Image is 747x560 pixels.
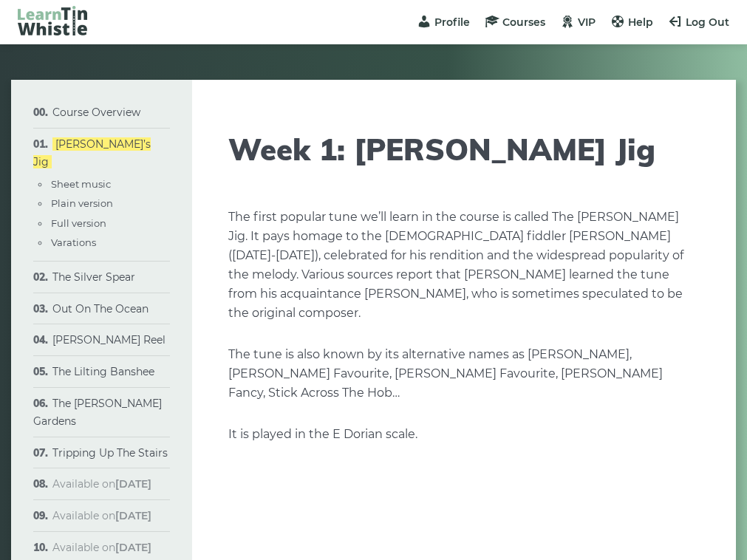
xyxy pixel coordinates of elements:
span: VIP [578,16,596,29]
a: Full version [51,217,106,229]
a: VIP [560,16,596,29]
strong: [DATE] [115,541,151,554]
a: The Silver Spear [52,270,135,284]
a: The Lilting Banshee [52,365,154,378]
strong: [DATE] [115,509,151,522]
span: Profile [434,16,470,29]
a: Profile [417,16,470,29]
a: Courses [485,16,545,29]
a: [PERSON_NAME] Reel [52,333,166,346]
span: Available on [52,509,151,522]
a: The [PERSON_NAME] Gardens [33,397,162,428]
span: Help [628,16,653,29]
span: Available on [52,477,151,491]
a: Help [610,16,653,29]
a: Sheet music [51,178,111,190]
img: LearnTinWhistle.com [18,6,87,35]
a: Tripping Up The Stairs [52,446,168,460]
p: The first popular tune we’ll learn in the course is called The [PERSON_NAME] Jig. It pays homage ... [228,208,700,323]
a: Varations [51,236,96,248]
a: Plain version [51,197,113,209]
span: Courses [502,16,545,29]
a: Out On The Ocean [52,302,149,315]
a: Course Overview [52,106,140,119]
span: Available on [52,541,151,554]
p: The tune is also known by its alternative names as [PERSON_NAME], [PERSON_NAME] Favourite, [PERSO... [228,345,700,403]
span: Log Out [686,16,729,29]
a: Log Out [668,16,729,29]
h1: Week 1: [PERSON_NAME] Jig [228,132,700,167]
a: [PERSON_NAME]’s Jig [33,137,151,168]
strong: [DATE] [115,477,151,491]
p: It is played in the E Dorian scale. [228,425,700,444]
